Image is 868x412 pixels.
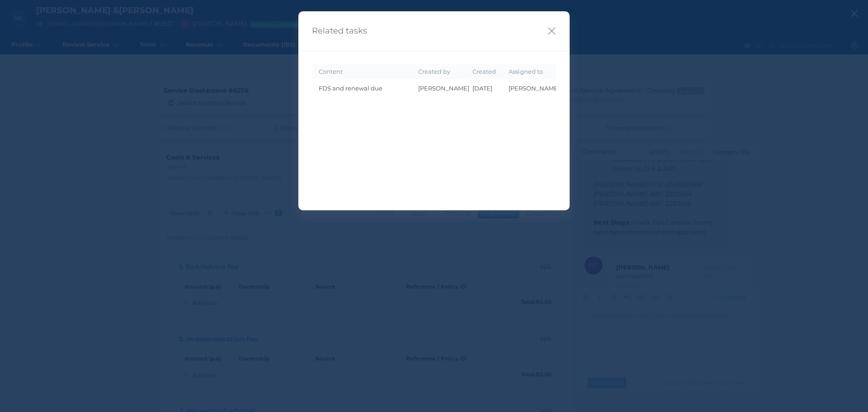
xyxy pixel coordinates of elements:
[502,79,556,98] td: [PERSON_NAME]
[411,64,466,79] th: Created by
[502,64,556,79] th: Assigned to
[411,79,466,98] td: [PERSON_NAME]
[312,26,367,36] span: Related tasks
[547,25,556,37] button: Close
[466,79,502,98] td: [DATE]
[319,85,405,92] span: FDS and renewal due
[312,64,411,79] th: Content
[466,64,502,79] th: Created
